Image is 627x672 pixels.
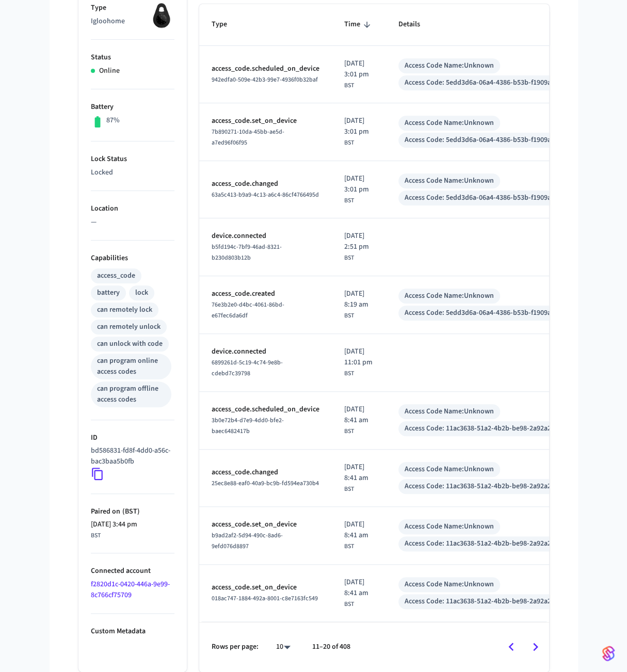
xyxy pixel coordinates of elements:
p: Connected account [91,566,174,577]
span: BST [91,531,101,540]
div: Europe/London [344,519,374,551]
div: can program online access codes [97,356,165,377]
p: Location [91,203,174,214]
span: 942edfa0-509e-42b3-99e7-4936f0b32baf [212,75,318,84]
p: bd586831-fd8f-4dd0-a56c-bac3baa5b0fb [91,445,170,467]
span: [DATE] 8:41 am [344,404,374,426]
span: b5fd194c-7bf9-46ad-8321-b230d803b12b [212,243,282,262]
span: BST [344,138,354,148]
span: Time [344,17,374,33]
div: Access Code: 5edd3d6a-06a4-4386-b53b-f1909a4730e9 [405,193,573,203]
p: 11–20 of 408 [312,642,350,652]
div: Access Code: 5edd3d6a-06a4-4386-b53b-f1909a4730e9 [405,308,573,318]
span: [DATE] 8:41 am [344,577,374,599]
p: Custom Metadata [91,626,174,637]
div: Europe/London [344,231,374,263]
span: [DATE] 8:19 am [344,289,374,310]
span: [DATE] 3:01 pm [344,173,374,195]
div: Access Code: 11ac3638-51a2-4b2b-be98-2a92a23d93b6 [405,538,574,549]
div: Europe/London [344,58,374,90]
span: [DATE] 8:41 am [344,519,374,541]
span: [DATE] 3:44 pm [91,519,137,530]
button: Go to next page [523,635,548,659]
p: ID [91,433,174,443]
span: BST [344,542,354,551]
span: BST [344,369,354,378]
div: Access Code Name: Unknown [405,118,494,129]
div: Europe/London [344,173,374,205]
div: Europe/London [91,519,137,540]
div: Access Code Name: Unknown [405,464,494,475]
span: Details [398,17,433,33]
p: access_code.changed [212,467,319,478]
p: access_code.set_on_device [212,582,319,593]
p: access_code.set_on_device [212,519,319,530]
p: access_code.set_on_device [212,116,319,126]
div: Access Code: 11ac3638-51a2-4b2b-be98-2a92a23d93b6 [405,596,574,607]
div: Europe/London [344,346,374,378]
span: 6899261d-5c19-4c74-9e8b-cdebd7c39798 [212,358,283,378]
div: Access Code: 11ac3638-51a2-4b2b-be98-2a92a23d93b6 [405,423,574,434]
div: lock [135,287,148,298]
span: BST [344,311,354,321]
p: access_code.changed [212,179,319,189]
span: 25ec8e88-eaf0-40a9-bc9b-fd594ea730b4 [212,479,319,488]
span: ( BST ) [120,506,140,517]
span: BST [344,253,354,263]
img: igloohome_igke [149,3,174,28]
span: [DATE] 11:01 pm [344,346,374,368]
div: Access Code: 11ac3638-51a2-4b2b-be98-2a92a23d93b6 [405,481,574,492]
span: [DATE] 3:01 pm [344,116,374,137]
div: Access Code Name: Unknown [405,291,494,301]
span: BST [344,600,354,609]
p: access_code.created [212,289,319,299]
div: battery [97,287,120,298]
div: Europe/London [344,577,374,609]
p: access_code.scheduled_on_device [212,63,319,74]
div: Access Code Name: Unknown [405,406,494,417]
span: 63a5c413-b9a9-4c13-a6c4-86cf4766495d [212,190,319,199]
div: can program offline access codes [97,383,165,405]
p: Locked [91,167,174,178]
span: 7b890271-10da-45bb-ae5d-a7ed96f06f95 [212,127,284,147]
p: Status [91,52,174,63]
div: Access Code Name: Unknown [405,579,494,590]
div: can remotely lock [97,305,152,315]
p: access_code.scheduled_on_device [212,404,319,415]
p: Lock Status [91,154,174,165]
div: Access Code: 5edd3d6a-06a4-4386-b53b-f1909a4730e9 [405,77,573,88]
span: Type [212,17,240,33]
span: BST [344,427,354,436]
div: Access Code: 5edd3d6a-06a4-4386-b53b-f1909a4730e9 [405,135,573,146]
div: can unlock with code [97,339,163,349]
div: Europe/London [344,116,374,148]
span: b9ad2af2-5d94-490c-8ad6-9efd076d8897 [212,531,283,551]
p: device.connected [212,346,319,357]
p: 87% [106,115,120,126]
div: access_code [97,270,135,281]
p: Capabilities [91,253,174,264]
p: Paired on [91,506,174,517]
span: [DATE] 8:41 am [344,462,374,484]
span: 76e3b2e0-d4bc-4061-86bd-e67fec6da6df [212,300,284,320]
span: [DATE] 2:51 pm [344,231,374,252]
div: 10 [271,639,296,654]
p: device.connected [212,231,319,242]
p: Online [99,66,120,76]
span: BST [344,196,354,205]
div: Access Code Name: Unknown [405,175,494,186]
button: Go to previous page [499,635,523,659]
div: Europe/London [344,289,374,321]
a: f2820d1c-0420-446a-9e99-8c766cf75709 [91,579,170,600]
img: SeamLogoGradient.69752ec5.svg [602,645,615,662]
table: sticky table [199,4,592,621]
span: 018ac747-1884-492a-8001-c8e7163fc549 [212,594,318,603]
span: [DATE] 3:01 pm [344,58,374,80]
span: BST [344,81,354,90]
div: can remotely unlock [97,322,160,332]
p: Type [91,3,174,13]
div: Access Code Name: Unknown [405,521,494,532]
div: Europe/London [344,462,374,494]
p: Igloohome [91,16,174,27]
span: BST [344,485,354,494]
